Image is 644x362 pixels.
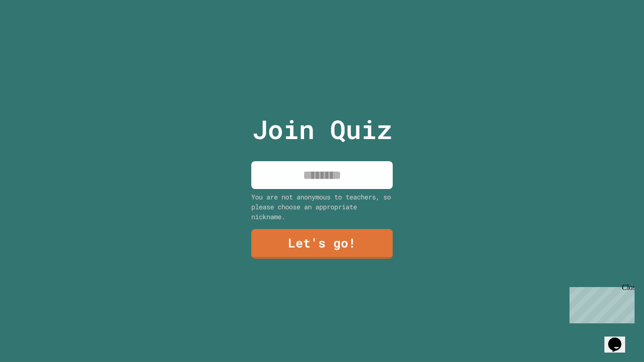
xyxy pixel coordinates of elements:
[604,324,635,353] iframe: chat widget
[4,4,65,60] div: Chat with us now!Close
[566,283,635,323] iframe: chat widget
[251,229,393,259] a: Let's go!
[251,192,393,222] div: You are not anonymous to teachers, so please choose an appropriate nickname.
[252,110,392,149] p: Join Quiz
